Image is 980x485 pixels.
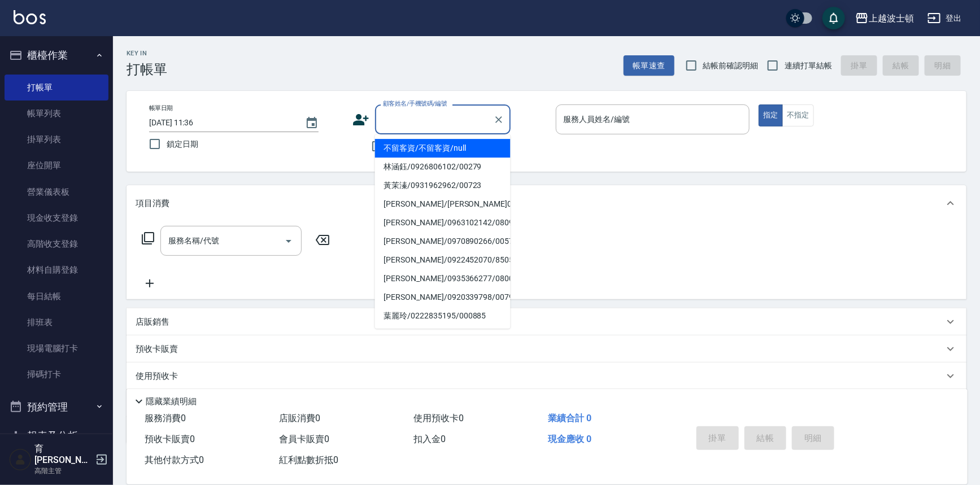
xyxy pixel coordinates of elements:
[5,392,108,422] button: 預約管理
[149,113,294,132] input: YYYY/MM/DD hh:mm
[851,7,918,30] button: 上越波士頓
[5,283,108,309] a: 每日結帳
[5,361,108,387] a: 掃碼打卡
[782,104,814,126] button: 不指定
[5,179,108,205] a: 營業儀表板
[923,8,966,29] button: 登出
[9,448,32,471] img: Person
[375,195,511,213] li: [PERSON_NAME]/[PERSON_NAME]083399/083399
[548,413,591,423] span: 業績合計 0
[785,60,832,72] span: 連續打單結帳
[375,288,511,307] li: [PERSON_NAME]/0920339798/00790
[5,205,108,231] a: 現金收支登錄
[145,455,204,465] span: 其他付款方式 0
[279,434,329,444] span: 會員卡販賣 0
[136,316,169,328] p: 店販銷售
[5,41,108,70] button: 櫃檯作業
[280,232,298,250] button: Open
[146,396,197,408] p: 隱藏業績明細
[136,370,178,382] p: 使用預收卡
[127,362,966,390] div: 使用預收卡
[127,308,966,335] div: 店販銷售
[5,231,108,257] a: 高階收支登錄
[127,50,167,57] h2: Key In
[34,443,92,466] h5: 育[PERSON_NAME]
[5,152,108,178] a: 座位開單
[127,62,167,77] h3: 打帳單
[413,434,446,444] span: 扣入金 0
[5,126,108,152] a: 掛單列表
[375,232,511,251] li: [PERSON_NAME]/0970890266/00576
[822,7,845,29] button: save
[127,335,966,362] div: 預收卡販賣
[145,434,195,444] span: 預收卡販賣 0
[375,325,511,344] li: [PERSON_NAME]/[PERSON_NAME]1414/1414
[759,104,783,126] button: 指定
[5,309,108,335] a: 排班表
[375,176,511,195] li: 黃茉溱/0931962962/00723
[375,269,511,288] li: [PERSON_NAME]/0935366277/080002
[5,75,108,101] a: 打帳單
[149,104,173,112] label: 帳單日期
[869,11,914,25] div: 上越波士頓
[375,307,511,325] li: 葉麗玲/0222835195/000885
[34,466,92,476] p: 高階主管
[145,413,186,423] span: 服務消費 0
[703,60,759,72] span: 結帳前確認明細
[5,335,108,361] a: 現場電腦打卡
[375,158,511,176] li: 林涵鈺/0926806102/00279
[491,112,507,128] button: Clear
[624,55,674,76] button: 帳單速查
[5,257,108,283] a: 材料自購登錄
[375,213,511,232] li: [PERSON_NAME]/0963102142/080930
[413,413,464,423] span: 使用預收卡 0
[383,99,447,108] label: 顧客姓名/手機號碼/編號
[5,421,108,451] button: 報表及分析
[136,343,178,355] p: 預收卡販賣
[375,251,511,269] li: [PERSON_NAME]/0922452070/850520
[127,185,966,221] div: 項目消費
[5,101,108,126] a: 帳單列表
[136,198,169,209] p: 項目消費
[279,455,338,465] span: 紅利點數折抵 0
[298,110,325,137] button: Choose date, selected date is 2025-08-25
[167,138,198,150] span: 鎖定日期
[14,10,46,24] img: Logo
[279,413,320,423] span: 店販消費 0
[375,139,511,158] li: 不留客資/不留客資/null
[548,434,591,444] span: 現金應收 0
